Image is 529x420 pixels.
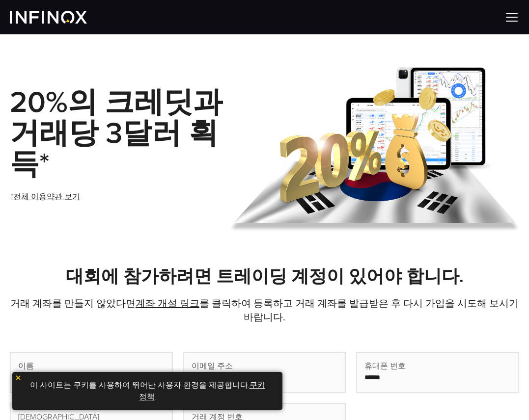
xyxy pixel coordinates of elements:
[136,298,199,310] a: 계좌 개설 링크
[18,360,34,372] span: 이름
[17,377,278,405] p: 이 사이트는 쿠키를 사용하여 뛰어난 사용자 환경을 제공합니다. .
[66,266,464,287] strong: 대회에 참가하려면 트레이딩 계정이 있어야 합니다.
[15,374,22,381] img: yellow close icon
[192,360,233,372] span: 이메일 주소
[10,185,81,209] a: *전체 이용약관 보기
[10,85,223,182] strong: 20%의 크레딧과 거래당 3달러 획득*
[10,297,519,324] p: 거래 계좌를 만들지 않았다면 를 클릭하여 등록하고 거래 계좌를 발급받은 후 다시 가입을 시도해 보시기 바랍니다.
[364,360,406,372] span: 휴대폰 번호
